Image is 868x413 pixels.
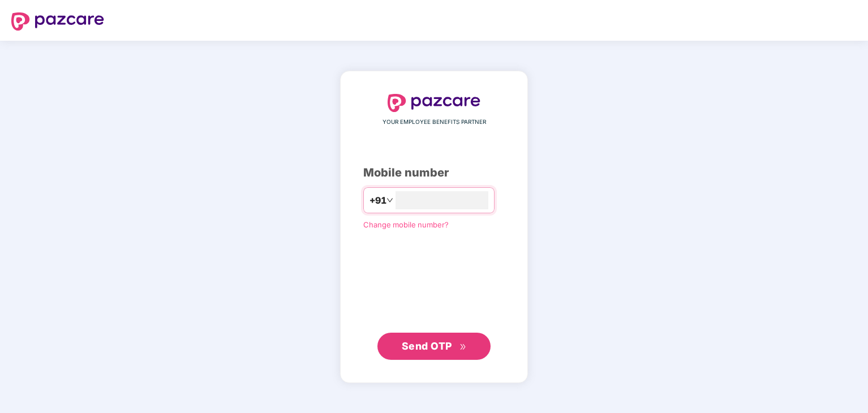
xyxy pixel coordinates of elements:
[402,340,452,352] span: Send OTP
[363,220,449,229] a: Change mobile number?
[383,118,486,127] span: YOUR EMPLOYEE BENEFITS PARTNER
[386,197,393,204] span: down
[459,343,467,351] span: double-right
[369,193,386,208] span: +91
[11,12,104,31] img: logo
[388,94,480,112] img: logo
[363,164,505,182] div: Mobile number
[377,333,491,360] button: Send OTPdouble-right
